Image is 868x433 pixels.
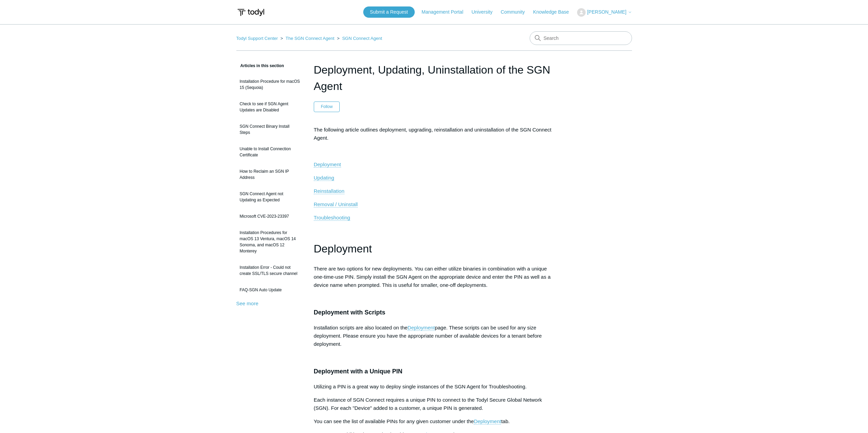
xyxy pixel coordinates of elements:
a: Todyl Support Center [236,36,278,41]
a: University [471,9,499,16]
img: Todyl Support Center Help Center home page [236,6,265,19]
span: Troubleshooting [314,215,350,220]
button: Follow Article [314,102,340,112]
a: FAQ-SGN Auto Update [236,283,304,296]
a: Installation Error - Could not create SSL/TLS secure channel [236,261,304,280]
a: Knowledge Base [533,9,576,16]
span: Deployment [314,243,372,255]
a: Deployment [408,325,435,331]
a: Installation Procedures for macOS 13 Ventura, macOS 14 Sonoma, and macOS 12 Monterey [236,226,304,258]
a: Troubleshooting [314,215,350,221]
a: How to Reclaim an SGN IP Address [236,165,304,184]
a: SGN Connect Agent not Updating as Expected [236,187,304,206]
a: Community [501,9,532,16]
a: Deployment [314,161,341,168]
span: Utilizing a PIN is a great way to deploy single instances of the SGN Agent for Troubleshooting. [314,384,527,389]
span: The following article outlines deployment, upgrading, reinstallation and uninstallation of the SG... [314,127,551,141]
li: Todyl Support Center [236,36,279,41]
input: Search [530,31,632,45]
a: The SGN Connect Agent [285,36,334,41]
h1: Deployment, Updating, Uninstallation of the SGN Agent [314,62,555,94]
a: Microsoft CVE-2023-23397 [236,210,304,223]
span: Articles in this section [236,63,284,68]
span: Installation scripts are also located on the [314,325,408,330]
a: Removal / Uninstall [314,201,358,207]
span: You can see the list of available PINs for any given customer under the [314,418,474,424]
a: Reinstallation [314,188,344,194]
li: SGN Connect Agent [336,36,382,41]
li: The SGN Connect Agent [279,36,336,41]
a: See more [236,300,259,306]
span: Deployment with a Unique PIN [314,368,402,375]
a: Submit a Request [363,6,415,18]
a: SGN Connect Binary Install Steps [236,120,304,139]
button: [PERSON_NAME] [577,8,632,17]
span: Deployment with Scripts [314,309,385,316]
span: Deployment [314,161,341,167]
span: tab. [501,418,510,424]
span: Removal / Uninstall [314,201,358,207]
span: There are two options for new deployments. You can either utilize binaries in combination with a ... [314,266,551,288]
a: Unable to Install Connection Certificate [236,142,304,161]
a: SGN Connect Agent [342,36,382,41]
span: [PERSON_NAME] [587,9,626,15]
a: Check to see if SGN Agent Updates are Disabled [236,97,304,117]
a: Installation Procedure for macOS 15 (Sequoia) [236,75,304,94]
a: Management Portal [422,9,470,16]
a: Updating [314,175,334,181]
span: Updating [314,175,334,181]
span: page. These scripts can be used for any size deployment. Please ensure you have the appropriate n... [314,325,542,347]
span: Each instance of SGN Connect requires a unique PIN to connect to the Todyl Secure Global Network ... [314,397,542,411]
a: Deployment [474,418,501,424]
